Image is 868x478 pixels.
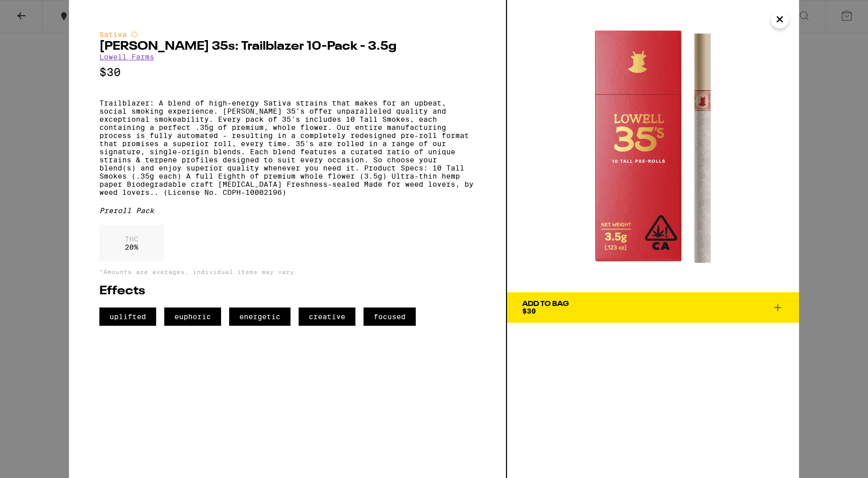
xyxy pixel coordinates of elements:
[99,41,476,53] h2: [PERSON_NAME] 35s: Trailblazer 10-Pack - 3.5g
[99,99,476,196] p: Trailblazer: A blend of high-energy Sativa strains that makes for an upbeat, social smoking exper...
[164,308,221,326] span: euphoric
[229,308,291,326] span: energetic
[522,300,569,308] div: Add To Bag
[99,285,476,297] h2: Effects
[522,307,536,315] span: $30
[507,292,799,323] button: Add To Bag$30
[364,308,416,326] span: focused
[125,235,138,243] p: THC
[99,225,164,261] div: 20 %
[99,66,476,79] p: $30
[299,308,355,326] span: creative
[130,30,138,39] img: sativaColor.svg
[99,53,154,61] a: Lowell Farms
[99,30,476,39] div: Sativa
[6,7,73,15] span: Hi. Need any help?
[99,207,476,215] div: Preroll Pack
[99,268,476,275] p: *Amounts are averages, individual items may vary.
[99,308,156,326] span: uplifted
[771,10,789,28] button: Close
